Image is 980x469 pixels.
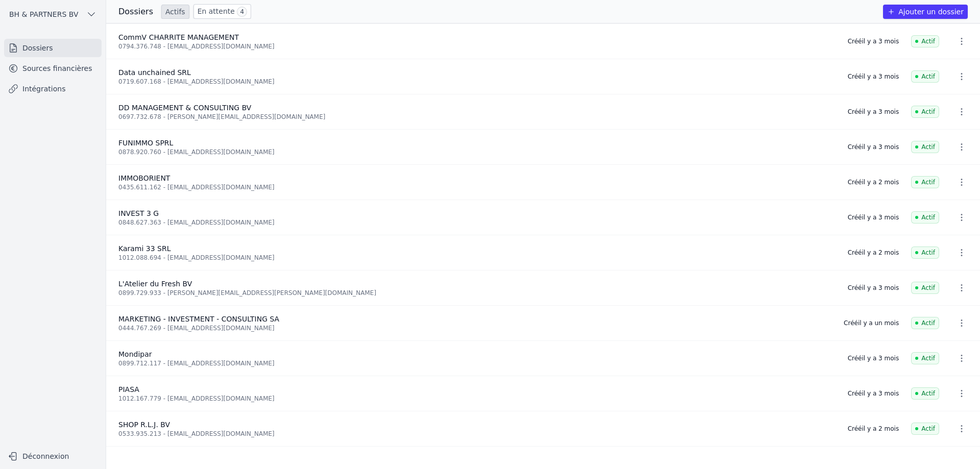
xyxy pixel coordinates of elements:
span: Actif [911,211,939,224]
div: Créé il y a 3 mois [848,284,899,292]
span: Actif [911,70,939,83]
span: Karami 33 SRL [118,244,171,253]
div: Créé il y a 3 mois [848,37,899,45]
span: Actif [911,317,939,329]
div: Créé il y a 2 mois [848,425,899,433]
a: En attente 4 [193,4,251,19]
div: Créé il y a 3 mois [848,143,899,151]
div: 0848.627.363 - [EMAIL_ADDRESS][DOMAIN_NAME] [118,218,836,227]
div: 0533.935.213 - [EMAIL_ADDRESS][DOMAIN_NAME] [118,430,836,438]
div: 1012.088.694 - [EMAIL_ADDRESS][DOMAIN_NAME] [118,254,836,262]
div: Créé il y a 3 mois [848,389,899,398]
div: 0444.767.269 - [EMAIL_ADDRESS][DOMAIN_NAME] [118,324,831,332]
div: 0794.376.748 - [EMAIL_ADDRESS][DOMAIN_NAME] [118,42,836,51]
div: 0719.607.168 - [EMAIL_ADDRESS][DOMAIN_NAME] [118,78,836,86]
div: 0435.611.162 - [EMAIL_ADDRESS][DOMAIN_NAME] [118,183,836,191]
span: PIASA [118,385,139,393]
span: FUNIMMO SPRL [118,139,173,147]
div: Créé il y a 3 mois [848,354,899,362]
div: 0878.920.760 - [EMAIL_ADDRESS][DOMAIN_NAME] [118,148,836,156]
a: Actifs [161,5,189,19]
div: Créé il y a 2 mois [848,249,899,257]
div: Créé il y a 2 mois [848,178,899,186]
div: Créé il y a 3 mois [848,213,899,221]
a: Dossiers [4,39,102,57]
span: 4 [237,7,247,17]
span: Actif [911,423,939,435]
span: MARKETING - INVESTMENT - CONSULTING SA [118,315,279,323]
a: Sources financières [4,59,102,78]
span: Actif [911,35,939,47]
span: INVEST 3 G [118,209,159,217]
span: L'Atelier du Fresh BV [118,280,192,288]
span: Actif [911,176,939,188]
h3: Dossiers [118,6,153,18]
button: Ajouter un dossier [883,5,968,19]
div: 1012.167.779 - [EMAIL_ADDRESS][DOMAIN_NAME] [118,394,836,403]
span: Actif [911,141,939,153]
a: Intégrations [4,80,102,98]
span: Actif [911,106,939,118]
span: Data unchained SRL [118,68,191,77]
div: 0899.712.117 - [EMAIL_ADDRESS][DOMAIN_NAME] [118,359,836,367]
span: CommV CHARRITE MANAGEMENT [118,33,239,41]
div: Créé il y a 3 mois [848,108,899,116]
span: DD MANAGEMENT & CONSULTING BV [118,104,251,112]
span: Actif [911,246,939,259]
span: IMMOBORIENT [118,174,170,182]
div: Créé il y a un mois [844,319,899,327]
button: Déconnexion [4,448,102,464]
div: 0899.729.933 - [PERSON_NAME][EMAIL_ADDRESS][PERSON_NAME][DOMAIN_NAME] [118,289,836,297]
span: SHOP R.L.J. BV [118,421,170,429]
div: 0697.732.678 - [PERSON_NAME][EMAIL_ADDRESS][DOMAIN_NAME] [118,113,836,121]
span: Actif [911,352,939,364]
div: Créé il y a 3 mois [848,72,899,81]
button: BH & PARTNERS BV [4,6,102,22]
span: BH & PARTNERS BV [9,9,78,19]
span: Actif [911,282,939,294]
span: Mondipar [118,350,152,358]
span: Actif [911,387,939,400]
